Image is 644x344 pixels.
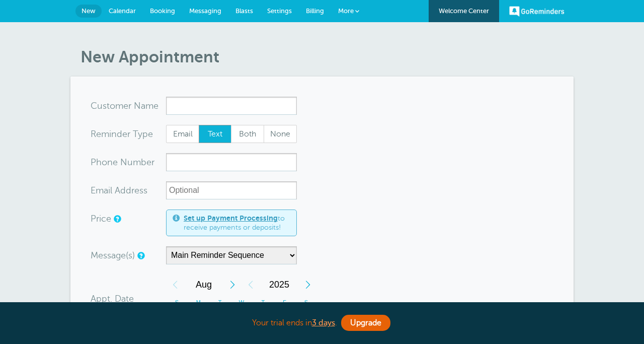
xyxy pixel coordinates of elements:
span: to receive payments or deposits! [184,214,290,232]
th: W [231,295,253,310]
div: Your trial ends in . [70,312,574,334]
span: Calendar [109,7,136,15]
span: Settings [267,7,292,15]
th: S [166,295,188,310]
span: Text [199,125,231,143]
div: ame [91,97,166,115]
span: Billing [306,7,324,15]
div: mber [91,153,166,171]
label: None [264,125,297,143]
span: tomer N [107,101,141,110]
span: More [338,7,354,15]
label: Appt. Date [91,294,134,303]
label: Text [199,125,232,143]
a: 3 days [312,318,335,327]
th: S [295,295,317,310]
span: Booking [150,7,175,15]
a: An optional price for the appointment. If you set a price, you can include a payment link in your... [114,216,120,222]
h1: New Appointment [80,47,574,66]
th: F [274,295,295,310]
span: il Add [108,186,131,195]
label: Message(s) [91,251,135,260]
span: Cus [91,101,107,110]
a: Upgrade [341,315,390,331]
span: 2025 [260,274,299,295]
span: Ema [91,186,108,195]
span: Pho [91,158,107,167]
th: T [252,295,274,310]
div: ress [91,181,166,199]
div: Next Month [223,274,242,295]
span: Both [231,125,264,143]
a: Set up Payment Processing [184,214,278,222]
span: Messaging [189,7,221,15]
th: T [209,295,231,310]
div: Previous Year [242,274,260,295]
div: Previous Month [166,274,184,295]
span: August [184,274,223,295]
label: Both [231,125,264,143]
span: New [82,7,96,15]
span: Email [167,125,199,143]
label: Reminder Type [91,129,153,139]
a: New [75,5,102,18]
label: Price [91,214,111,223]
span: ne Nu [107,158,133,167]
input: Optional [166,181,297,199]
label: Email [166,125,199,143]
div: Next Year [299,274,317,295]
span: Blasts [235,7,253,15]
span: None [264,125,296,143]
a: Simple templates and custom messages will use the reminder schedule set under Settings > Reminder... [137,252,143,259]
th: M [188,295,209,310]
